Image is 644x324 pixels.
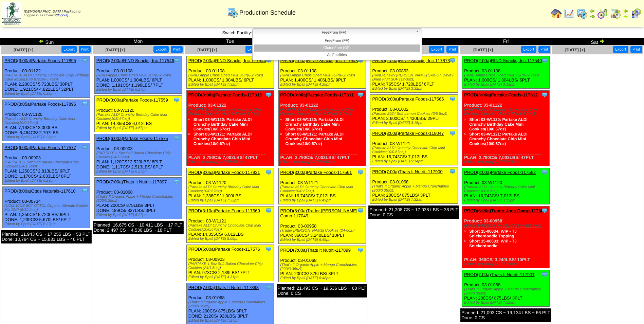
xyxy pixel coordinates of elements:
[3,143,90,185] div: Product: 03-00903 PLAN: 1,250CS / 2,813LBS / 9PLT DONE: 1,170CS / 2,633LBS / 8PLT
[372,159,457,163] div: Edited by Bpali [DATE] 5:14pm
[630,46,642,53] button: Print
[4,117,90,125] div: (Partake ALDI Crunchy Birthday Cake Mini Cookies(10/0.67oz))
[188,83,274,87] div: Edited by Bpali [DATE] 7:32pm
[265,284,272,291] img: Tooltip
[280,263,366,271] div: (That's It Organic Apple + Mango Crunchables (200/0.35oz))
[39,38,44,44] img: arrowleft.gif
[357,247,364,253] img: Tooltip
[280,83,366,87] div: Edited by Bpali [DATE] 4:28pm
[173,135,180,142] img: Tooltip
[245,46,261,53] button: Export
[370,56,458,93] div: Product: 03-00863 PLAN: 765CS / 1,720LBS / 6PLT
[96,126,182,130] div: Edited by Bpali [DATE] 4:57pm
[464,208,546,213] a: PROD(6:00a)Trader Joes Comp-117563
[96,213,182,217] div: Edited by Bpali [DATE] 6:27pm
[464,73,549,77] div: (RIND Apple Chips Dried Fruit SUP(6-2.7oz))
[14,48,33,52] a: [DATE] [+]
[590,14,595,19] img: arrowright.gif
[186,56,274,89] div: Product: 03-01108 PLAN: 1,000CS / 1,004LBS / 6PLT
[280,248,351,253] a: PROD(7:00a)Thats It Nutriti-117899
[188,319,274,323] div: Edited by Bpali [DATE] 7:27pm
[462,91,550,166] div: Product: 03-01122 PLAN: 2,790CS / 7,003LBS / 47PLT
[188,247,260,252] a: PROD(6:00a)Partake Foods-117576
[94,134,182,176] div: Product: 03-00903 PLAN: 1,120CS / 2,520LBS / 8PLT DONE: 1,117CS / 2,513LBS / 8PLT
[81,187,88,194] img: Tooltip
[460,308,551,322] div: Planned: 21,093 CS ~ 19,134 LBS ~ 66 PLT Done: 0 CS
[81,144,88,151] img: Tooltip
[372,58,450,63] a: PROD(2:00a)RIND Snacks, Inc-117873
[473,48,493,52] span: [DATE] [+]
[94,178,182,219] div: Product: 03-01068 PLAN: 200CS / 875LBS / 3PLT DONE: 189CS / 827LBS / 3PLT
[370,129,458,165] div: Product: 03-W1121 PLAN: 16,743CS / 7,012LBS
[565,48,585,52] span: [DATE] [+]
[4,102,76,107] a: PROD(3:05a)Partake Foods-117896
[188,185,274,193] div: (Partake ALDI Crunchy Birthday Cake Mini Cookies(10/0.67oz))
[171,46,183,53] button: Print
[541,57,548,64] img: Tooltip
[370,95,458,127] div: Product: 03-01002 PLAN: 3,600CS / 7,430LBS / 29PLT
[188,198,274,202] div: Edited by Bpali [DATE] 7:32pm
[96,179,167,184] a: PROD(7:00a)Thats It Nutriti-117897
[610,8,621,19] img: calendarinout.gif
[94,96,182,132] div: Product: 03-W1120 PLAN: 14,355CS / 6,012LBS
[464,160,549,164] div: Edited by Bpali [DATE] 3:15pm
[597,8,608,19] img: calendarblend.gif
[186,91,274,166] div: Product: 03-01122 PLAN: 2,790CS / 7,003LBS / 47PLT
[96,151,182,159] div: (PARTAKE-1.5oz Soft Baked Chocolate Chip Cookies (24/1.5oz))
[460,38,552,46] td: Fri
[188,208,260,213] a: PROD(3:10a)Partake Foods-117560
[623,8,628,14] img: arrowleft.gif
[24,10,80,14] span: [DEMOGRAPHIC_DATA] Packaging
[188,300,274,308] div: (That's It Organic Apple + Mango Crunchables (200/0.35oz))
[464,83,549,87] div: Edited by Bpali [DATE] 3:32pm
[188,285,259,290] a: PROD(7:00a)Thats It Nutriti-117898
[79,46,91,53] button: Print
[464,301,549,305] div: Edited by Bpali [DATE] 7:32am
[278,168,366,204] div: Product: 03-W1121 PLAN: 16,743CS / 7,012LBS
[254,44,420,52] li: GlutenFree (GF)
[280,276,366,280] div: Edited by Bpali [DATE] 6:48pm
[577,8,588,19] img: calendarprod.gif
[469,117,528,131] a: Short 03-W1120: Partake ALDI Crunchy Birthday Cake Mini Cookies(10/0.67oz)
[3,56,90,98] div: Product: 03-01122 PLAN: 2,280CS / 5,723LBS / 38PLT DONE: 1,921CS / 4,822LBS / 32PLT
[96,97,168,103] a: PROD(3:00a)Partake Foods-117559
[280,58,358,63] a: PROD(2:00a)RIND Snacks, Inc-117548
[280,229,366,233] div: (Trader [PERSON_NAME] Cookies (24-6oz))
[57,14,68,17] a: (logout)
[4,135,90,139] div: Edited by Bpali [DATE] 6:28pm
[357,207,364,214] img: Tooltip
[372,131,444,136] a: PROD(3:00a)Partake Foods-118047
[265,91,272,98] img: Tooltip
[277,284,368,298] div: Planned: 21,493 CS ~ 19,536 LBS ~ 68 PLT Done: 0 CS
[4,58,76,63] a: PROD(3:00a)Partake Foods-117895
[623,14,628,19] img: arrowright.gif
[449,130,456,137] img: Tooltip
[357,169,364,176] img: Tooltip
[188,275,274,279] div: Edited by Bpali [DATE] 4:31pm
[173,178,180,185] img: Tooltip
[372,73,457,82] div: (RIND-Chewy [PERSON_NAME] Skin-On 3-Way Dried Fruit SUP (12-3oz))
[94,56,182,94] div: Product: 03-01108 PLAN: 1,000CS / 1,004LBS / 6PLT DONE: 1,191CS / 1,196LBS / 7PLT
[464,108,549,116] div: (PARTAKE ALDI Crunchy Chocolate Chip/ Birthday Cake Mixed(10-0.67oz/6-6.7oz))
[93,221,184,234] div: Planned: 16,675 CS ~ 10,411 LBS ~ 17 PLT Done: 2,497 CS ~ 4,536 LBS ~ 18 PLT
[278,246,366,282] div: Product: 03-01068 PLAN: 200CS / 875LBS / 3PLT
[280,170,352,175] a: PROD(3:00a)Partake Foods-117561
[280,108,366,116] div: (PARTAKE ALDI Crunchy Chocolate Chip/ Birthday Cake Mixed(10-0.67oz/6-6.7oz))
[449,95,456,102] img: Tooltip
[4,92,90,96] div: Edited by Bpali [DATE] 6:28pm
[449,168,456,175] img: Tooltip
[462,56,550,89] div: Product: 03-01108 PLAN: 1,000CS / 1,004LBS / 6PLT
[186,245,274,281] div: Product: 03-00903 PLAN: 973CS / 2,189LBS / 7PLT
[4,145,76,150] a: PROD(6:00a)Partake Foods-117577
[81,57,88,64] img: Tooltip
[280,73,366,77] div: (RIND Apple Chips Dried Fruit SUP(6-2.7oz))
[464,223,549,228] div: (Trader [PERSON_NAME] Cookies (24-6oz))
[96,88,182,92] div: Edited by Bpali [DATE] 6:27pm
[255,29,413,37] span: FreeFrom (FF)
[372,112,457,116] div: (Partake 2024 Soft Lemon Cookies (6/5.5oz))
[464,58,542,63] a: PROD(2:00a)RIND Snacks, Inc-117549
[194,132,252,146] a: Short 03-W1121: Partake ALDI Crunchy Chocolate Chip Mini Cookies(10/0.67oz)
[188,58,266,63] a: PROD(2:00a)RIND Snacks, Inc-117544
[184,38,276,46] td: Tue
